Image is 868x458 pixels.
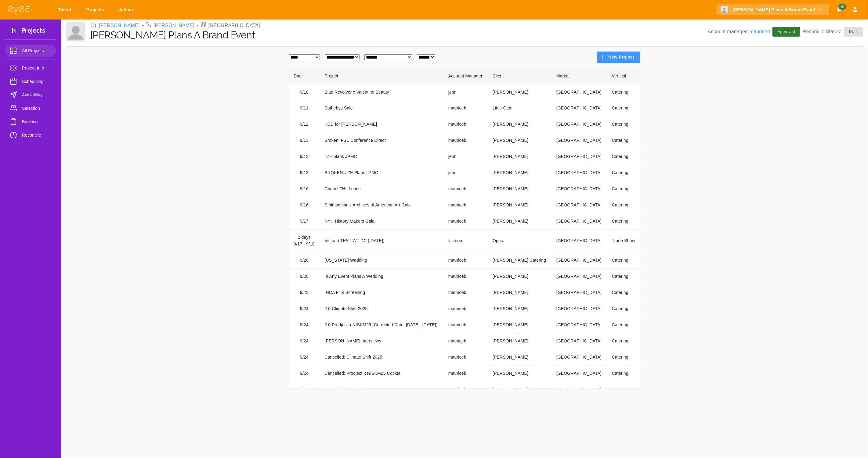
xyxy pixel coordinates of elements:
a: Projects [82,4,110,16]
h1: [PERSON_NAME] Plans A Brand Event [90,29,708,41]
a: Selection [5,102,56,114]
div: 9/13 [294,153,315,160]
td: mauriceb [443,317,488,333]
td: [PERSON_NAME] [488,333,552,349]
td: mauriceb [443,197,488,213]
td: Broken: FSE Conference Direct [320,133,443,149]
div: 9/20 [294,257,315,264]
td: [PERSON_NAME] [488,349,552,365]
div: 9/24 [294,338,315,345]
td: [GEOGRAPHIC_DATA] [552,252,607,269]
td: [PERSON_NAME] [488,213,552,230]
div: 9/24 [294,306,315,312]
div: 9/16 [294,202,315,209]
td: [PERSON_NAME] Catering [488,252,552,269]
td: [GEOGRAPHIC_DATA] [552,381,607,398]
div: 9/12 [294,121,315,128]
td: [GEOGRAPHIC_DATA] [552,230,607,252]
td: [PERSON_NAME] [488,149,552,165]
td: JZE plans JPMC [320,149,443,165]
h3: Projects [21,27,45,36]
td: mauriceb [443,133,488,149]
div: 9/23 [294,289,315,296]
td: [GEOGRAPHIC_DATA] [552,84,607,100]
td: Catering [607,252,640,269]
td: [PERSON_NAME] [488,133,552,149]
td: [GEOGRAPHIC_DATA] [552,269,607,285]
td: [GEOGRAPHIC_DATA] [552,213,607,230]
td: mauriceb [443,301,488,317]
button: [PERSON_NAME] Plans A Brand Event [717,4,829,16]
td: [PERSON_NAME] [488,269,552,285]
td: mauriceb [443,381,488,398]
td: Chanel THL Lunch [320,181,443,197]
td: INCA Film Screening [320,285,443,301]
td: Cancelled: Climate Shift 2025 [320,349,443,365]
th: Project [320,68,443,84]
td: [GEOGRAPHIC_DATA] [552,116,607,133]
td: [US_STATE] Wedding [320,252,443,269]
td: Victoria TEST WT DC ([DATE]) [320,230,443,252]
td: Catering [607,165,640,181]
th: Date [289,68,320,84]
td: [PERSON_NAME] [488,381,552,398]
div: 9/16 [294,186,315,192]
img: Client logo [721,6,728,13]
td: 2.0 Prodject x NISKM25 (Corrected Date: [DATE]- [DATE]) [320,317,443,333]
td: [PERSON_NAME] Interviews [320,333,443,349]
td: [PERSON_NAME] [488,181,552,197]
a: Availability [5,89,56,101]
td: [GEOGRAPHIC_DATA] [552,333,607,349]
td: [PERSON_NAME] [488,165,552,181]
img: eye5 [7,5,30,14]
td: victoria [443,230,488,252]
td: [GEOGRAPHIC_DATA] [552,365,607,381]
p: [GEOGRAPHIC_DATA] [208,22,260,29]
td: Catering [607,213,640,230]
td: mauriceb [443,116,488,133]
td: mauriceb [443,365,488,381]
td: [GEOGRAPHIC_DATA] [552,197,607,213]
div: 9/17 [294,218,315,225]
td: Sothebys Sale [320,100,443,116]
td: mauriceb [443,349,488,365]
div: 2 days [294,234,315,241]
td: mauriceb [443,252,488,269]
a: Talent [54,4,78,16]
td: 2.0 Climate Shift 2025 [320,301,443,317]
td: Little Gem [488,100,552,116]
td: mauriceb [443,285,488,301]
td: [GEOGRAPHIC_DATA] [552,181,607,197]
a: [PERSON_NAME] [99,22,140,29]
td: Catering [607,197,640,213]
th: Vertical [607,68,640,84]
span: Reconcile [22,131,51,139]
span: Booking [22,118,51,125]
td: mauriceb [443,100,488,116]
td: jenn [443,84,488,100]
span: Selection [22,105,51,112]
td: [PERSON_NAME] [488,365,552,381]
td: [GEOGRAPHIC_DATA] [552,133,607,149]
td: [PERSON_NAME] [488,285,552,301]
td: mauriceb [443,333,488,349]
td: [PERSON_NAME] [488,84,552,100]
td: Catering [607,149,640,165]
td: NYH History Makers Gala [320,213,443,230]
td: jenn [443,149,488,165]
td: Catering [607,116,640,133]
div: 9/25 [294,386,315,393]
span: Project Info [22,64,51,72]
td: [PERSON_NAME] [488,197,552,213]
td: RH Manhasset Opening [320,381,443,398]
td: jenn [443,165,488,181]
td: [PERSON_NAME] [488,116,552,133]
button: Notifications [834,4,845,16]
td: Catering [607,133,640,149]
td: [GEOGRAPHIC_DATA] [552,165,607,181]
div: 9/13 [294,137,315,144]
td: [PERSON_NAME] [488,317,552,333]
span: Draft [845,29,862,35]
div: 9/24 [294,370,315,377]
p: Account manager: [708,28,770,35]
